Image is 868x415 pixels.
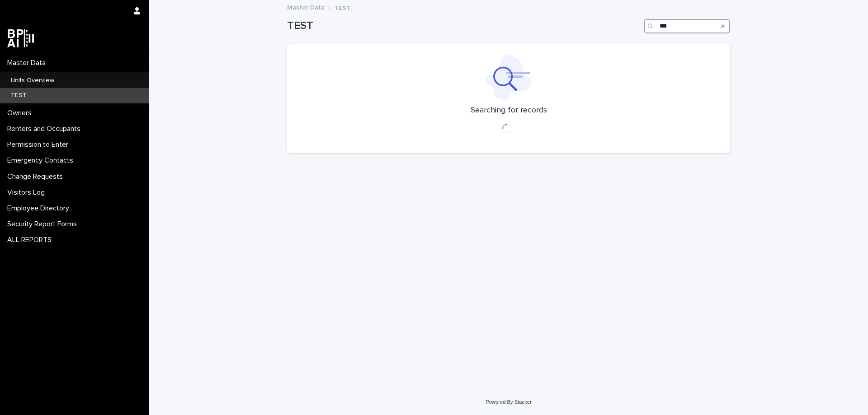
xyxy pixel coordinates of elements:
[335,2,350,12] p: TEST
[644,19,730,33] input: Search
[471,106,547,116] p: Searching for records
[486,399,531,405] a: Powered By Stacker
[4,236,59,244] p: ALL REPORTS
[4,220,84,228] p: Security Report Forms
[287,19,641,33] h1: TEST
[287,2,325,12] a: Master Data
[4,173,70,181] p: Change Requests
[4,77,61,84] p: Units Overview
[4,59,53,67] p: Master Data
[7,29,34,47] img: dwgmcNfxSF6WIOOXiGgu
[4,92,34,99] p: TEST
[4,125,88,133] p: Renters and Occupants
[4,156,80,165] p: Emergency Contacts
[4,204,76,213] p: Employee Directory
[4,109,39,117] p: Owners
[4,188,52,197] p: Visitors Log
[4,140,75,149] p: Permission to Enter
